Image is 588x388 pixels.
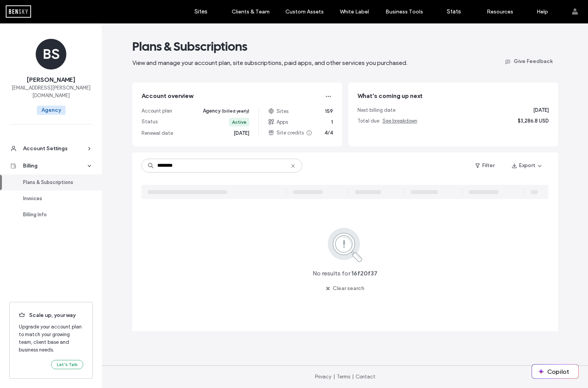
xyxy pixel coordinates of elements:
label: Clients & Team [232,8,270,15]
div: Plans & Subscriptions [23,179,86,186]
div: Active [232,119,246,126]
button: Let’s Talk [51,360,83,369]
span: Next billing date [357,106,395,114]
div: Account Settings [23,145,86,153]
button: Copilot [532,365,578,378]
span: Upgrade your account plan to match your growing team, client base and business needs. [19,323,83,354]
label: Resources [487,8,513,15]
label: Sites [194,8,208,15]
div: Billing [23,162,86,170]
button: Export [505,159,549,172]
a: Privacy [315,374,331,380]
span: Agency [203,107,249,115]
span: [EMAIL_ADDRESS][PERSON_NAME][DOMAIN_NAME] [9,84,93,99]
span: Site credits [268,129,312,137]
span: | [333,374,335,380]
label: White Label [340,8,369,15]
span: 16f20f37 [351,269,377,278]
span: No results for [313,269,350,278]
span: Agency [37,106,66,115]
span: Total due [357,117,417,125]
span: Status [142,118,158,126]
label: Business Tools [385,8,423,15]
span: [DATE] [234,129,249,137]
span: Plans & Subscriptions [132,39,247,54]
span: See breakdown [382,118,417,124]
span: Account plan [142,107,172,115]
a: Terms [337,374,350,380]
span: Renewal date [142,129,173,137]
label: Help [537,8,548,15]
span: 4/4 [324,129,333,137]
img: search.svg [317,226,373,263]
span: [DATE] [533,106,549,114]
div: BS [36,39,66,70]
span: Sites [268,108,288,115]
span: Scale up, your way [19,312,83,320]
button: Filter [468,159,502,172]
span: Account overview [142,92,193,101]
div: Invoices [23,195,86,202]
button: Clear search [319,282,371,295]
span: 159 [325,108,333,115]
span: View and manage your account plan, site subscriptions, paid apps, and other services you purchased. [132,59,407,66]
span: Apps [268,118,288,126]
span: 1 [331,118,333,126]
a: Contact [356,374,376,380]
label: Custom Assets [285,8,324,15]
span: $3,286.8 USD [518,117,549,125]
span: | [352,374,354,380]
button: Give Feedback [499,55,558,67]
span: [PERSON_NAME] [27,76,75,84]
label: Stats [447,8,461,15]
span: What’s coming up next [357,92,423,99]
span: (billed yearly) [222,108,249,114]
div: Billing Info [23,211,86,219]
